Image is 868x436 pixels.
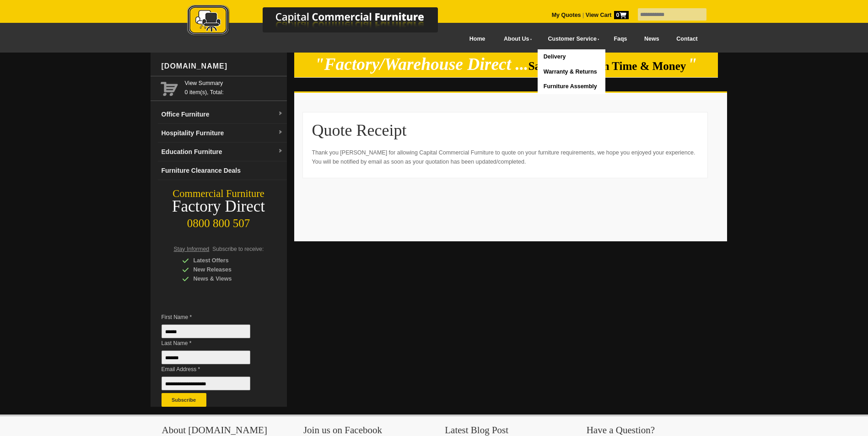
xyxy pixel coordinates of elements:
a: Furniture Clearance Deals [158,161,287,180]
span: Last Name * [162,339,264,348]
a: View Summary [185,79,283,88]
span: Saving You Both Time & Money [528,60,686,72]
a: News [636,29,668,49]
a: Contact [668,29,706,49]
a: About Us [494,29,538,49]
img: dropdown [278,111,283,117]
div: Factory Direct [151,200,287,213]
a: Warranty & Returns [538,64,605,80]
img: dropdown [278,130,283,135]
img: dropdown [278,149,283,154]
div: [DOMAIN_NAME] [158,53,287,80]
a: View Cart0 [584,12,628,18]
h1: Quote Receipt [312,122,698,139]
a: Hospitality Furnituredropdown [158,124,287,143]
a: Education Furnituredropdown [158,143,287,161]
p: Thank you [PERSON_NAME] for allowing Capital Commercial Furniture to quote on your furniture requ... [312,148,698,166]
div: Latest Offers [182,256,269,265]
a: Capital Commercial Furniture Logo [162,5,482,41]
input: Last Name * [162,351,250,364]
input: Email Address * [162,377,250,390]
div: Commercial Furniture [151,187,287,200]
a: My Quotes [552,12,581,18]
div: News & Views [182,274,269,283]
div: 0800 800 507 [151,213,287,230]
span: 0 item(s), Total: [185,79,283,96]
span: 0 [614,11,629,19]
em: " [688,55,697,74]
span: Subscribe to receive: [212,246,264,252]
a: Delivery [538,49,605,64]
a: Customer Service [538,29,605,49]
input: First Name * [162,324,250,338]
a: Office Furnituredropdown [158,105,287,124]
div: New Releases [182,265,269,274]
a: Furniture Assembly [538,79,605,94]
img: Capital Commercial Furniture Logo [162,5,482,38]
span: First Name * [162,313,264,322]
button: Subscribe [162,393,206,407]
span: Email Address * [162,365,264,374]
span: Stay Informed [174,246,210,252]
a: Faqs [605,29,636,49]
em: "Factory/Warehouse Direct ... [315,55,528,74]
strong: View Cart [586,12,629,18]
